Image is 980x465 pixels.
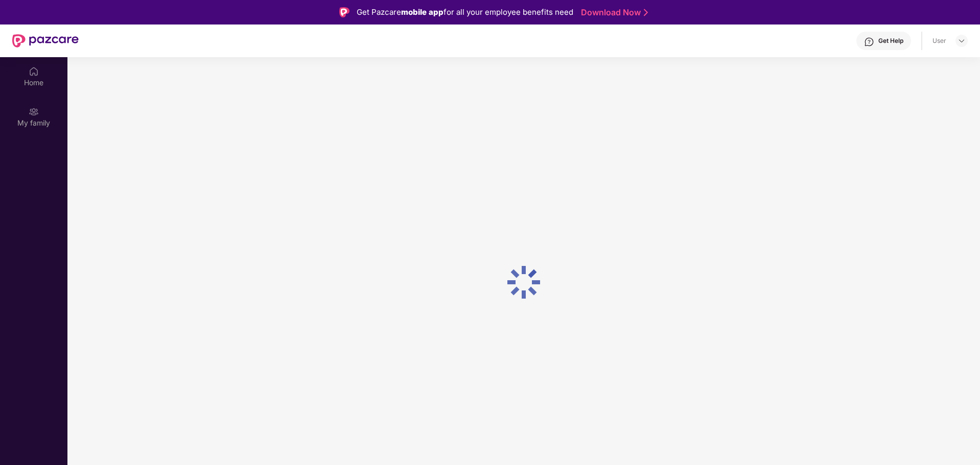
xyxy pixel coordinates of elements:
[581,7,645,18] a: Download Now
[878,37,903,45] div: Get Help
[29,107,39,117] img: svg+xml;base64,PHN2ZyB3aWR0aD0iMjAiIGhlaWdodD0iMjAiIHZpZXdCb3g9IjAgMCAyMCAyMCIgZmlsbD0ibm9uZSIgeG...
[864,37,874,47] img: svg+xml;base64,PHN2ZyBpZD0iSGVscC0zMngzMiIgeG1sbnM9Imh0dHA6Ly93d3cudzMub3JnLzIwMDAvc3ZnIiB3aWR0aD...
[339,7,349,17] img: Logo
[29,66,39,77] img: svg+xml;base64,PHN2ZyBpZD0iSG9tZSIgeG1sbnM9Imh0dHA6Ly93d3cudzMub3JnLzIwMDAvc3ZnIiB3aWR0aD0iMjAiIG...
[932,37,946,45] div: User
[644,7,648,18] img: Stroke
[958,37,966,45] img: svg+xml;base64,PHN2ZyBpZD0iRHJvcGRvd24tMzJ4MzIiIHhtbG5zPSJodHRwOi8vd3d3LnczLm9yZy8yMDAwL3N2ZyIgd2...
[357,6,573,18] div: Get Pazcare for all your employee benefits need
[401,7,444,17] strong: mobile app
[12,34,79,47] img: New Pazcare Logo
